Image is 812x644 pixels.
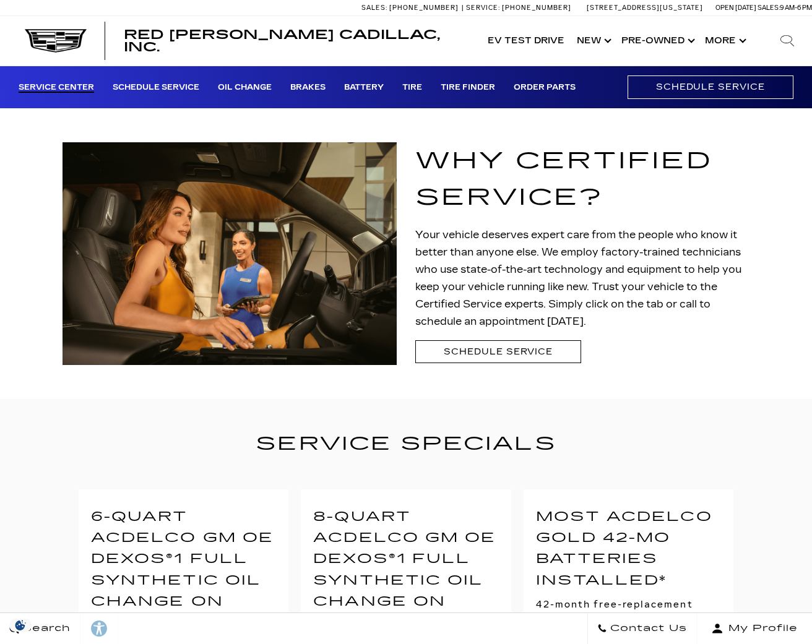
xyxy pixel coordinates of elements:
[715,4,756,12] span: Open [DATE]
[482,16,571,66] a: EV Test Drive
[361,4,462,11] a: Sales: [PHONE_NUMBER]
[63,142,397,365] img: Service technician talking to a man and showing his ipad
[415,143,749,217] h1: Why Certified Service?
[514,83,576,93] a: Order Parts
[124,27,440,54] span: Red [PERSON_NAME] Cadillac, Inc.
[218,83,272,93] a: Oil Change
[19,83,94,93] a: Service Center
[19,620,71,637] span: Search
[615,16,699,66] a: Pre-Owned
[389,4,459,12] span: [PHONE_NUMBER]
[587,613,697,644] a: Contact Us
[758,4,780,12] span: Sales:
[571,16,615,66] a: New
[124,28,469,53] a: Red [PERSON_NAME] Cadillac, Inc.
[587,4,703,12] a: [STREET_ADDRESS][US_STATE]
[697,613,812,644] button: Open user profile menu
[628,75,793,98] a: Schedule Service
[780,4,812,12] span: 9 AM-6 PM
[113,83,199,93] a: Schedule Service
[415,226,749,330] p: Your vehicle deserves expert care from the people who know it better than anyone else. We employ ...
[462,4,574,11] a: Service: [PHONE_NUMBER]
[402,83,422,93] a: Tire
[344,83,384,93] a: Battery
[536,596,721,629] h3: 42-month free-replacement limited warranty**
[441,83,495,93] a: Tire Finder
[536,507,721,591] h2: Most ACDelco Gold 42-Mo Batteries Installed*
[361,4,387,12] span: Sales:
[63,429,749,460] h2: Service Specials
[290,83,326,93] a: Brakes
[6,619,35,632] section: Click to Open Cookie Consent Modal
[466,4,500,12] span: Service:
[607,620,687,637] span: Contact Us
[25,29,87,53] img: Cadillac Dark Logo with Cadillac White Text
[415,340,581,363] a: Schedule Service
[6,619,35,632] img: Opt-Out Icon
[502,4,571,12] span: [PHONE_NUMBER]
[723,620,798,637] span: My Profile
[699,16,750,66] button: More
